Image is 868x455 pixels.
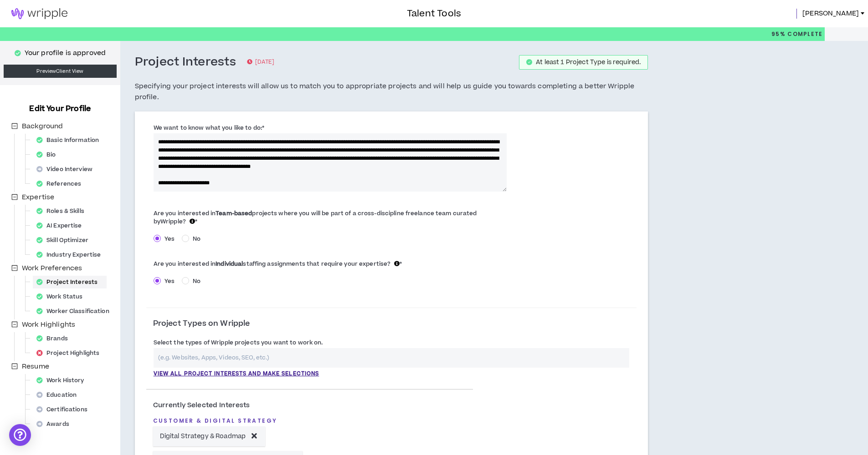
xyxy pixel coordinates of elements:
div: Work History [33,374,93,387]
div: Certifications [33,403,97,416]
span: minus-square [11,321,18,328]
span: Are you interested in projects where you will be part of a cross-discipline freelance team curate... [154,209,477,226]
span: [PERSON_NAME] [802,9,859,19]
span: Work Highlights [20,319,77,330]
h3: Project Types on Wripple [153,319,250,329]
span: Work Preferences [20,263,84,274]
p: [DATE] [247,58,274,67]
div: Basic Information [33,134,108,147]
div: Project Highlights [33,347,108,359]
span: minus-square [11,265,18,271]
span: Resume [20,361,51,372]
h5: Specifying your project interests will allow us to match you to appropriate projects and will hel... [135,81,648,103]
span: Yes [161,235,178,243]
span: Yes [161,277,178,285]
span: Background [22,121,63,131]
div: At least 1 Project Type is required. [536,59,641,66]
p: 95% [771,27,823,41]
h3: Currently Selected Interests [153,401,467,410]
input: (e.g. Websites, Apps, Videos, SEO, etc.) [154,348,630,368]
span: check-circle [526,59,532,65]
div: Open Intercom Messenger [9,424,31,446]
h3: Project Interests [135,55,236,70]
div: Brands [33,332,77,345]
span: Work Preferences [22,263,82,273]
div: Worker Classification [33,305,118,318]
div: References [33,177,90,190]
div: Project Interests [33,276,107,288]
div: AI Expertise [33,219,91,232]
span: No [189,277,204,285]
span: Resume [22,362,49,371]
a: PreviewClient View [4,65,117,78]
span: Expertise [20,192,56,203]
span: Expertise [22,192,54,202]
b: Individual [216,260,243,268]
div: Video Interview [33,163,102,176]
span: minus-square [11,123,18,129]
label: We want to know what you like to do: [154,121,264,135]
span: Work Highlights [22,320,75,329]
h4: Customer & Digital Strategy [153,418,467,424]
div: Roles & Skills [33,205,93,217]
h3: Talent Tools [407,7,461,20]
div: Awards [33,418,78,430]
span: minus-square [11,363,18,369]
div: Industry Expertise [33,248,110,261]
span: No [189,235,204,243]
div: Bio [33,148,65,161]
span: Background [20,121,65,132]
span: Are you interested in staffing assignments that require your expertise? [154,260,400,268]
span: Digital Strategy & Roadmap [160,431,246,441]
h3: Edit Your Profile [26,103,94,114]
b: Team-based [216,209,252,217]
p: View all project interests and make selections [154,370,319,378]
div: Skill Optimizer [33,234,98,247]
span: Complete [786,30,823,38]
span: minus-square [11,194,18,200]
label: Select the types of Wripple projects you want to work on. [154,335,323,350]
div: Education [33,389,86,401]
div: Work Status [33,290,92,303]
p: Your profile is approved [25,48,106,58]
